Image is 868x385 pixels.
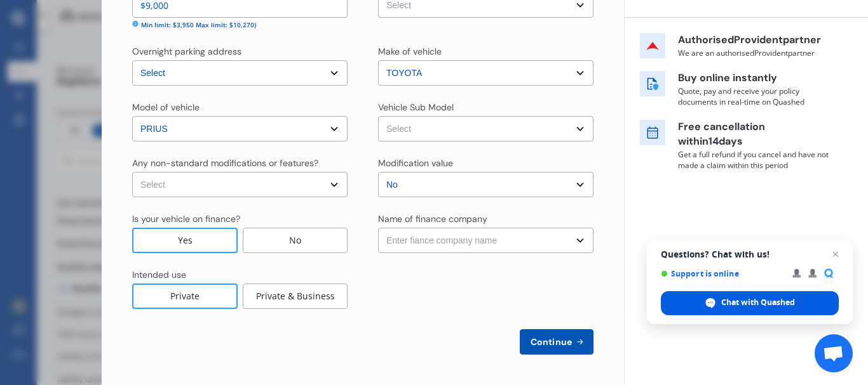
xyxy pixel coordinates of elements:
[243,284,348,309] div: Private & Business
[141,20,256,30] div: Min limit: $3,950 Max limit: $10,270)
[132,212,240,225] div: Is your vehicle on finance?
[640,33,665,58] img: insurer icon
[520,329,593,355] button: Continue
[378,45,442,58] div: Make of vehicle
[640,120,665,145] img: free cancel icon
[678,120,831,149] p: Free cancellation within 14 days
[378,212,487,225] div: Name of finance company
[132,101,200,114] div: Model of vehicle
[243,228,348,253] div: No
[132,45,241,58] div: Overnight parking address
[378,101,454,114] div: Vehicle Sub Model
[678,48,831,58] p: We are an authorised Provident partner
[678,33,831,48] p: Authorised Provident partner
[132,268,186,281] div: Intended use
[661,269,783,278] span: Support is online
[815,334,853,372] div: Open chat
[661,249,839,259] span: Questions? Chat with us!
[678,86,831,107] p: Quote, pay and receive your policy documents in real-time on Quashed
[678,149,831,171] p: Get a full refund if you cancel and have not made a claim within this period
[132,284,238,309] div: Private
[378,157,453,169] div: Modification value
[132,157,318,169] div: Any non-standard modifications or features?
[528,337,574,347] span: Continue
[661,291,839,315] div: Chat with Quashed
[828,247,843,262] span: Close chat
[132,228,238,253] div: Yes
[640,71,665,96] img: buy online icon
[721,297,795,308] span: Chat with Quashed
[678,71,831,86] p: Buy online instantly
